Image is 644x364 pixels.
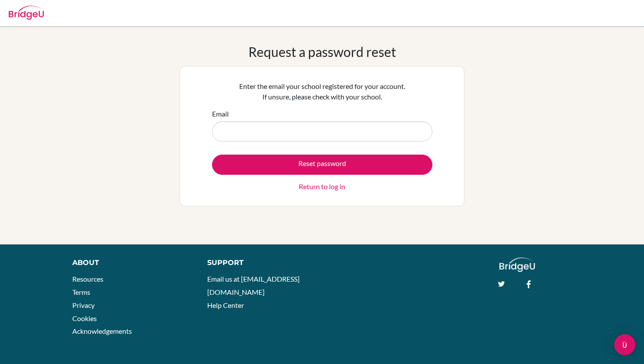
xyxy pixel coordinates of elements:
[207,275,300,296] a: Email us at [EMAIL_ADDRESS][DOMAIN_NAME]
[72,301,95,309] a: Privacy
[72,327,132,335] a: Acknowledgements
[72,288,90,296] a: Terms
[299,181,345,192] a: Return to log in
[207,301,244,309] a: Help Center
[72,275,103,283] a: Resources
[207,258,313,268] div: Support
[212,155,432,175] button: Reset password
[72,258,188,268] div: About
[248,44,396,60] h1: Request a password reset
[499,258,535,272] img: logo_white@2x-f4f0deed5e89b7ecb1c2cc34c3e3d731f90f0f143d5ea2071677605dd97b5244.png
[614,334,635,355] div: Open Intercom Messenger
[212,81,432,102] p: Enter the email your school registered for your account. If unsure, please check with your school.
[212,109,229,119] label: Email
[72,314,97,322] a: Cookies
[9,6,44,20] img: Bridge-U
